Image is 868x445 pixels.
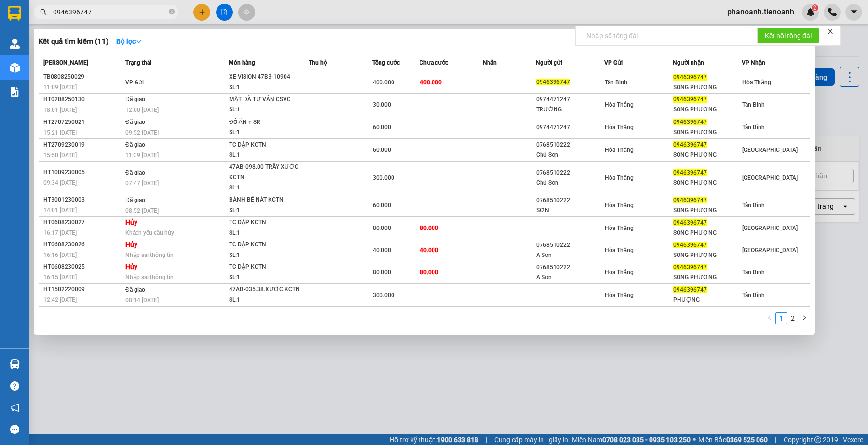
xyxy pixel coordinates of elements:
[229,284,301,295] div: 47AB-035.38.XƯỚC KCTN
[673,82,741,93] div: SONG PHƯỢNG
[536,178,604,188] div: Chú Sơn
[420,225,438,231] span: 80.000
[775,312,787,324] li: 1
[764,312,775,324] button: left
[125,229,174,236] span: Khách yêu cầu hủy
[373,175,394,181] span: 300.000
[605,292,634,298] span: Hòa Thắng
[673,219,707,226] span: 0946396747
[536,140,604,150] div: 0768510222
[673,96,707,103] span: 0946396747
[43,72,122,82] div: TB0808250029
[229,205,301,216] div: SL: 1
[673,59,704,66] span: Người nhận
[742,175,798,181] span: [GEOGRAPHIC_DATA]
[229,217,301,228] div: TC DẬP KCTN
[169,8,175,17] span: close-circle
[604,59,623,66] span: VP Gửi
[605,175,634,181] span: Hòa Thắng
[373,225,391,231] span: 80.000
[125,129,159,136] span: 09:52 [DATE]
[673,286,707,293] span: 0946396747
[125,297,159,304] span: 08:14 [DATE]
[229,183,301,193] div: SL: 1
[742,202,765,209] span: Tân Bình
[536,250,604,260] div: A Sơn
[536,79,570,85] span: 0946396747
[372,59,400,66] span: Tổng cước
[229,272,301,283] div: SL: 1
[673,264,707,270] span: 0946396747
[229,94,301,105] div: MẬT ĐÃ TƯ VẤN CSVC
[39,37,108,47] h3: Kết quả tìm kiếm ( 11 )
[43,252,77,258] span: 16:16 [DATE]
[420,59,448,66] span: Chưa cước
[43,297,77,303] span: 12:42 [DATE]
[43,179,77,186] span: 09:34 [DATE]
[373,147,391,153] span: 60.000
[787,313,798,324] a: 2
[536,272,604,283] div: A Sơn
[43,107,77,113] span: 18:01 [DATE]
[229,162,301,183] div: 47AB-098.00 TRẦY XƯỚC KCTN
[673,250,741,260] div: SONG PHƯỢNG
[742,269,765,276] span: Tân Bình
[373,202,391,209] span: 60.000
[801,315,807,321] span: right
[673,150,741,160] div: SONG PHƯỢNG
[8,6,21,21] img: logo-vxr
[764,312,775,324] li: Previous Page
[40,9,47,15] span: search
[605,225,634,231] span: Hòa Thắng
[605,202,634,209] span: Hòa Thắng
[116,38,142,45] strong: Bộ lọc
[742,101,765,108] span: Tân Bình
[43,284,122,295] div: HT1502220009
[43,274,77,281] span: 16:15 [DATE]
[229,140,301,150] div: TC DẬP KCTN
[125,107,159,113] span: 12:00 [DATE]
[229,105,301,115] div: SL: 1
[673,272,741,283] div: SONG PHƯỢNG
[581,28,749,43] input: Nhập số tổng đài
[309,59,327,66] span: Thu hộ
[799,312,810,324] li: Next Page
[229,262,301,272] div: TC DẬP KCTN
[742,147,798,153] span: [GEOGRAPHIC_DATA]
[673,141,707,148] span: 0946396747
[229,150,301,161] div: SL: 1
[229,195,301,205] div: BÁNH BỂ NÁT KCTN
[605,124,634,131] span: Hòa Thắng
[536,168,604,178] div: 0768510222
[136,38,142,45] span: down
[673,178,741,188] div: SONG PHƯỢNG
[673,295,741,305] div: PHƯỢNG
[125,79,144,86] span: VP Gửi
[673,119,707,125] span: 0946396747
[229,72,301,82] div: XE VISION 47B3-10904
[43,84,77,91] span: 11:09 [DATE]
[229,127,301,138] div: SL: 1
[373,247,391,254] span: 40.000
[125,252,174,258] span: Nhập sai thông tin
[742,79,771,86] span: Hòa Thắng
[229,295,301,306] div: SL: 1
[125,96,145,103] span: Đã giao
[799,312,810,324] button: right
[605,269,634,276] span: Hòa Thắng
[125,152,159,159] span: 11:39 [DATE]
[43,167,122,177] div: HT1009230005
[787,312,799,324] li: 2
[125,263,137,270] strong: Hủy
[43,207,77,214] span: 14:01 [DATE]
[43,117,122,127] div: HT2707250021
[673,74,707,81] span: 0946396747
[229,250,301,261] div: SL: 1
[229,82,301,93] div: SL: 1
[536,240,604,250] div: 0768510222
[742,59,765,66] span: VP Nhận
[108,34,150,49] button: Bộ lọcdown
[420,79,442,86] span: 400.000
[420,247,438,254] span: 40.000
[536,262,604,272] div: 0768510222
